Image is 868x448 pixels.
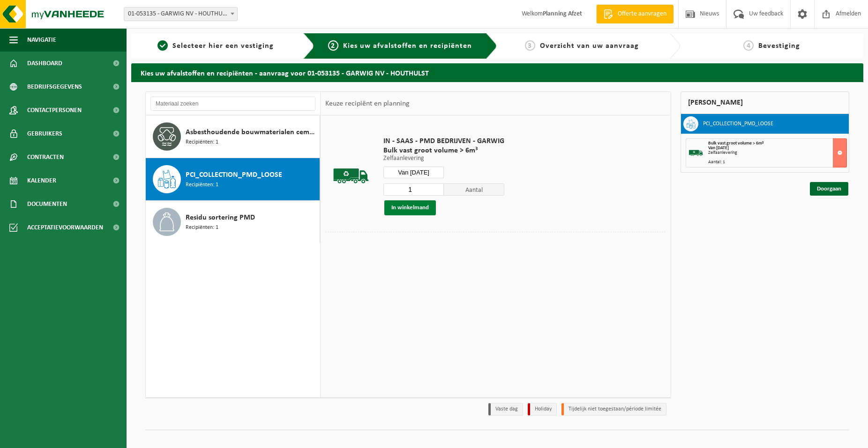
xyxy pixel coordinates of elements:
[150,97,315,111] input: Materiaal zoeken
[321,92,414,115] div: Keuze recipiënt en planning
[383,137,504,146] span: IN - SAAS - PMD BEDRIJVEN - GARWIG
[383,155,504,162] p: Zelfaanlevering
[172,42,274,50] span: Selecteer hier een vestiging
[27,145,64,169] span: Contracten
[186,169,282,181] span: PCI_COLLECTION_PMD_LOOSE
[146,158,320,201] button: PCI_COLLECTION_PMD_LOOSE Recipiënten: 1
[708,151,847,155] div: Zelfaanlevering
[383,167,444,178] input: Selecteer datum
[615,9,669,19] span: Offerte aanvragen
[528,403,557,416] li: Holiday
[27,52,62,75] span: Dashboard
[146,201,320,243] button: Residu sortering PMD Recipiënten: 1
[708,160,847,165] div: Aantal: 1
[383,146,504,155] span: Bulk vast groot volume > 6m³
[131,63,863,82] h2: Kies uw afvalstoffen en recipiënten - aanvraag voor 01-053135 - GARWIG NV - HOUTHULST
[124,8,237,21] span: 01-053135 - GARWIG NV - HOUTHULST
[596,5,673,23] a: Offerte aanvragen
[708,145,729,151] strong: Van [DATE]
[27,28,56,52] span: Navigatie
[27,169,56,192] span: Kalender
[27,99,82,122] span: Contactpersonen
[810,182,848,196] a: Doorgaan
[561,403,666,416] li: Tijdelijk niet toegestaan/période limitée
[27,216,103,239] span: Acceptatievoorwaarden
[186,127,317,138] span: Asbesthoudende bouwmaterialen cementgebonden (hechtgebonden)
[540,42,639,50] span: Overzicht van uw aanvraag
[27,192,67,216] span: Documenten
[743,40,754,51] span: 4
[186,181,218,190] span: Recipiënten: 1
[708,141,763,146] span: Bulk vast groot volume > 6m³
[328,40,338,51] span: 2
[758,42,800,50] span: Bevestiging
[444,183,504,196] span: Aantal
[146,115,320,158] button: Asbesthoudende bouwmaterialen cementgebonden (hechtgebonden) Recipiënten: 1
[384,200,436,215] button: In winkelmand
[488,403,523,416] li: Vaste dag
[681,91,850,114] div: [PERSON_NAME]
[186,223,218,232] span: Recipiënten: 1
[136,40,296,52] a: 1Selecteer hier een vestiging
[157,40,168,51] span: 1
[186,212,255,223] span: Residu sortering PMD
[703,116,773,131] h3: PCI_COLLECTION_PMD_LOOSE
[525,40,535,51] span: 3
[27,75,82,99] span: Bedrijfsgegevens
[343,42,472,50] span: Kies uw afvalstoffen en recipiënten
[186,138,218,147] span: Recipiënten: 1
[124,7,238,21] span: 01-053135 - GARWIG NV - HOUTHULST
[27,122,62,145] span: Gebruikers
[543,10,582,17] strong: Planning Afzet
